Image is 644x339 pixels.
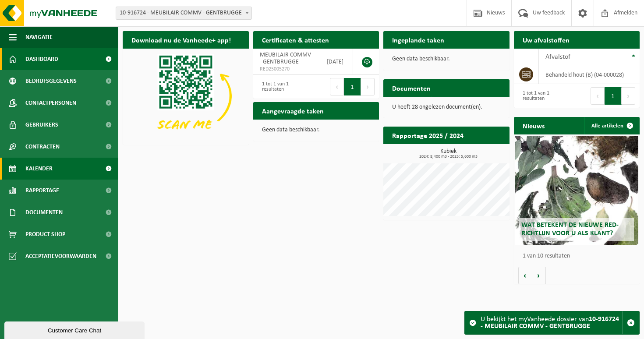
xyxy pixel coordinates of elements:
[518,86,573,106] div: 1 tot 1 van 1 resultaten
[515,136,638,245] a: Wat betekent de nieuwe RED-richtlijn voor u als klant?
[260,66,314,73] span: RED25005270
[123,31,240,48] h2: Download nu de Vanheede+ app!
[25,223,65,245] span: Product Shop
[539,65,640,84] td: behandeld hout (B) (04-000028)
[260,52,311,65] span: MEUBILAIR COMMV - GENTBRUGGE
[388,148,510,159] h3: Kubiek
[518,267,532,284] button: Vorige
[330,78,344,95] button: Previous
[383,31,453,48] h2: Ingeplande taken
[320,49,353,75] td: [DATE]
[4,320,146,339] iframe: chat widget
[444,144,509,161] a: Bekijk rapportage
[388,155,510,159] span: 2024: 8,400 m3 - 2025: 5,600 m3
[532,267,546,284] button: Volgende
[25,158,53,180] span: Kalender
[116,7,252,20] span: 10-916724 - MEUBILAIR COMMV - GENTBRUGGE
[523,253,636,259] p: 1 van 10 resultaten
[123,49,249,143] img: Download de VHEPlus App
[25,136,60,158] span: Contracten
[591,87,605,105] button: Previous
[262,127,371,133] p: Geen data beschikbaar.
[383,127,472,144] h2: Rapportage 2025 / 2024
[258,77,312,96] div: 1 tot 1 van 1 resultaten
[344,78,361,95] button: 1
[253,102,333,119] h2: Aangevraagde taken
[25,48,58,70] span: Dashboard
[514,31,578,48] h2: Uw afvalstoffen
[481,311,622,334] div: U bekijkt het myVanheede dossier van
[584,117,639,134] a: Alle artikelen
[25,201,63,223] span: Documenten
[25,70,77,92] span: Bedrijfsgegevens
[481,316,619,330] strong: 10-916724 - MEUBILAIR COMMV - GENTBRUGGE
[383,79,439,96] h2: Documenten
[514,117,553,134] h2: Nieuws
[605,87,622,105] button: 1
[25,114,58,136] span: Gebruikers
[521,222,619,237] span: Wat betekent de nieuwe RED-richtlijn voor u als klant?
[361,78,375,95] button: Next
[253,31,338,48] h2: Certificaten & attesten
[25,180,59,201] span: Rapportage
[392,56,501,62] p: Geen data beschikbaar.
[545,53,570,60] span: Afvalstof
[25,92,76,114] span: Contactpersonen
[25,26,53,48] span: Navigatie
[116,7,251,19] span: 10-916724 - MEUBILAIR COMMV - GENTBRUGGE
[25,245,96,267] span: Acceptatievoorwaarden
[392,104,501,110] p: U heeft 28 ongelezen document(en).
[622,87,635,105] button: Next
